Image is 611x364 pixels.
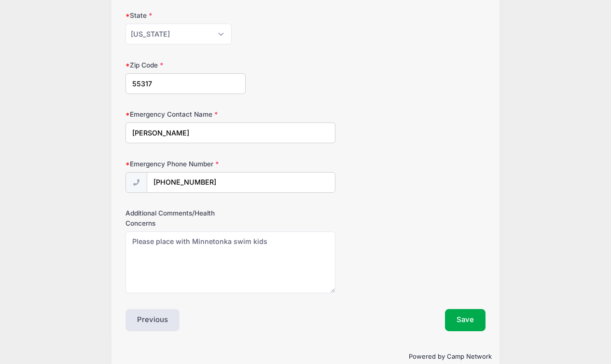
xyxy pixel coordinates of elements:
[125,208,246,228] label: Additional Comments/Health Concerns
[119,352,492,362] p: Powered by Camp Network
[125,73,246,94] input: xxxxx
[147,172,336,193] input: (xxx) xxx-xxxx
[125,109,246,119] label: Emergency Contact Name
[125,231,335,294] textarea: Please place with Minnetonka swim kids
[445,309,486,331] button: Save
[125,11,246,20] label: State
[125,309,180,331] button: Previous
[125,60,246,70] label: Zip Code
[125,159,246,169] label: Emergency Phone Number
